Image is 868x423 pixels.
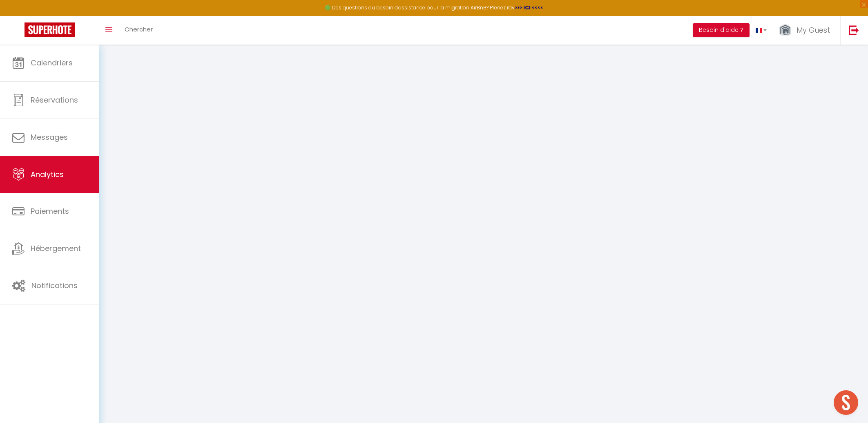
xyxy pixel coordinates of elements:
[31,58,73,68] span: Calendriers
[834,390,858,415] div: Ouvrir le chat
[31,243,81,253] span: Hébergement
[31,169,64,179] span: Analytics
[693,23,750,37] button: Besoin d'aide ?
[849,25,859,35] img: logout
[31,95,78,105] span: Réservations
[118,16,159,45] a: Chercher
[125,25,153,34] span: Chercher
[773,16,840,45] a: ... My Guest
[25,22,75,37] img: Super Booking
[515,4,543,11] a: >>> ICI <<<<
[31,206,69,216] span: Paiements
[797,25,830,35] span: My Guest
[31,132,68,142] span: Messages
[779,23,791,38] img: ...
[31,280,78,291] span: Notifications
